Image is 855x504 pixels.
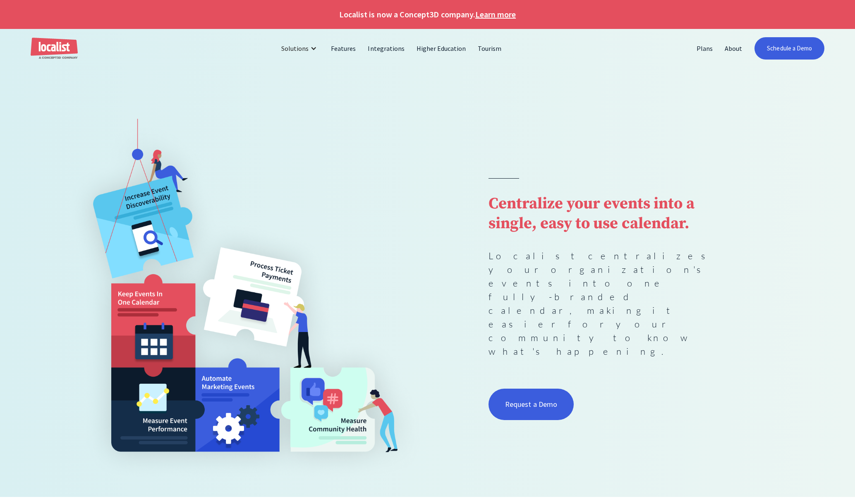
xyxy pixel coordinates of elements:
[362,38,410,58] a: Integrations
[489,389,574,420] a: Request a Demo
[31,38,78,60] a: home
[275,38,325,58] div: Solutions
[489,249,733,358] p: Localist centralizes your organization's events into one fully-branded calendar, making it easier...
[281,43,309,53] div: Solutions
[472,38,508,58] a: Tourism
[325,38,362,58] a: Features
[719,38,748,58] a: About
[691,38,719,58] a: Plans
[754,37,824,60] a: Schedule a Demo
[411,38,472,58] a: Higher Education
[475,8,516,21] a: Learn more
[489,194,694,234] strong: Centralize your events into a single, easy to use calendar.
